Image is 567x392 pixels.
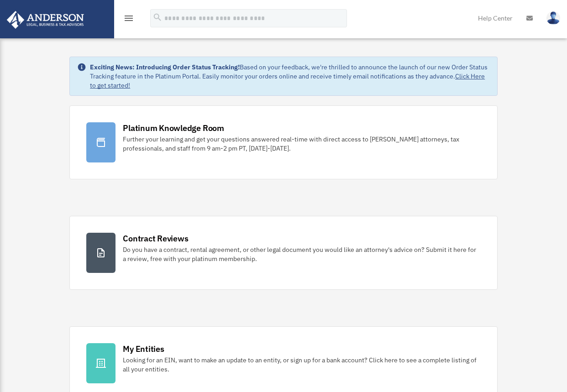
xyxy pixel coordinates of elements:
[123,135,481,153] div: Further your learning and get your questions answered real-time with direct access to [PERSON_NAM...
[69,105,498,179] a: Platinum Knowledge Room Further your learning and get your questions answered real-time with dire...
[90,63,240,71] strong: Exciting News: Introducing Order Status Tracking!
[123,16,134,24] a: menu
[90,72,485,89] a: Click Here to get started!
[69,216,498,290] a: Contract Reviews Do you have a contract, rental agreement, or other legal document you would like...
[123,122,224,134] div: Platinum Knowledge Room
[123,245,481,263] div: Do you have a contract, rental agreement, or other legal document you would like an attorney's ad...
[90,63,490,90] div: Based on your feedback, we're thrilled to announce the launch of our new Order Status Tracking fe...
[123,13,134,24] i: menu
[123,355,481,374] div: Looking for an EIN, want to make an update to an entity, or sign up for a bank account? Click her...
[123,233,188,244] div: Contract Reviews
[546,11,560,25] img: User Pic
[4,11,87,29] img: Anderson Advisors Platinum Portal
[123,343,164,355] div: My Entities
[152,12,163,22] i: search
